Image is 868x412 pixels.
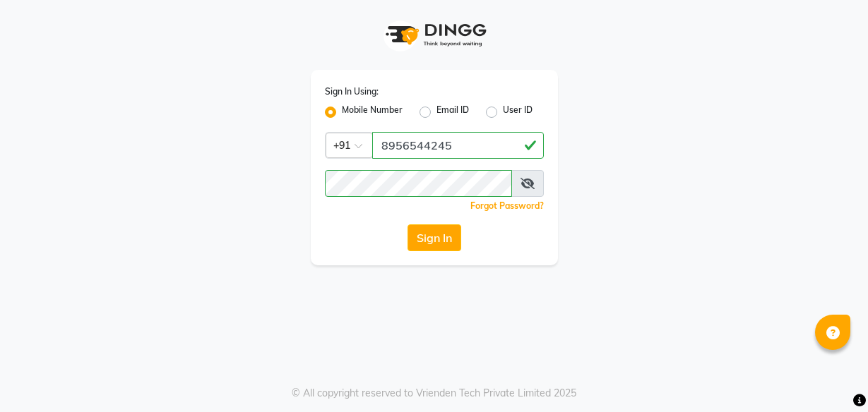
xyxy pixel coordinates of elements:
[342,104,403,121] label: Mobile Number
[325,170,512,197] input: Username
[436,104,469,121] label: Email ID
[408,224,461,251] button: Sign In
[503,104,533,121] label: User ID
[470,200,544,211] a: Forgot Password?
[325,85,379,98] label: Sign In Using:
[372,132,544,159] input: Username
[809,356,854,398] iframe: chat widget
[378,14,491,56] img: logo1.svg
